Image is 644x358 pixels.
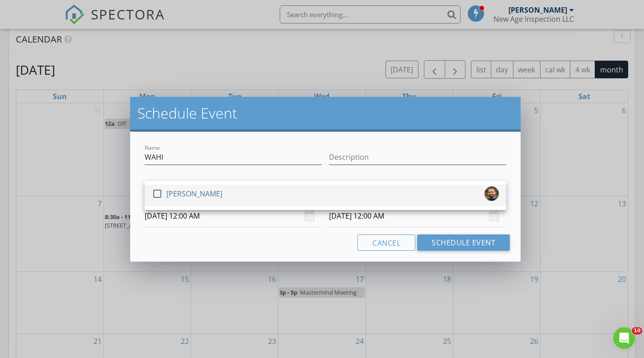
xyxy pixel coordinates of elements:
[357,234,415,251] button: Cancel
[145,205,322,227] input: Select date
[484,186,499,201] img: me.jpg
[632,327,642,334] span: 10
[329,205,506,227] input: Select date
[613,327,635,349] iframe: Intercom live chat
[417,234,510,251] button: Schedule Event
[137,104,513,122] h2: Schedule Event
[166,186,222,201] div: [PERSON_NAME]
